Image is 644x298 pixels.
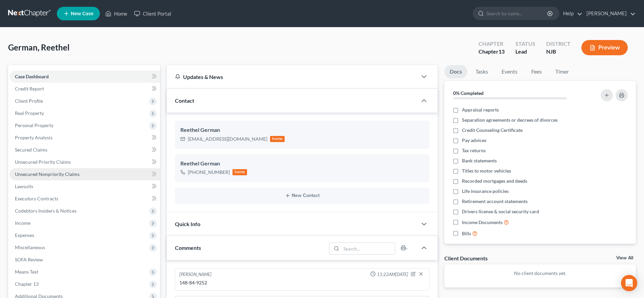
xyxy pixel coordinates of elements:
span: Comments [175,244,201,251]
a: Secured Claims [9,144,160,156]
span: Personal Property [15,122,53,128]
a: Lawsuits [9,180,160,193]
span: Unsecured Nonpriority Claims [15,171,80,177]
span: Bills [462,230,471,237]
span: New Case [71,11,93,16]
span: SOFA Review [15,257,43,262]
p: No client documents yet. [450,270,630,277]
div: Reethel German [180,126,424,134]
a: Events [496,65,523,78]
span: Chapter 13 [15,281,39,287]
span: Recorded mortgages and deeds [462,178,527,184]
span: Separation agreements or decrees of divorces [462,117,558,123]
a: Help [560,7,582,20]
span: Appraisal reports [462,106,499,113]
a: Timer [550,65,574,78]
span: Contact [175,97,194,104]
a: View All [616,256,633,260]
div: Status [515,40,535,48]
span: Expenses [15,232,34,238]
strong: 0% Completed [453,90,484,96]
a: Client Portal [131,7,175,20]
div: District [546,40,571,48]
div: [EMAIL_ADDRESS][DOMAIN_NAME] [188,136,267,142]
a: Unsecured Priority Claims [9,156,160,168]
span: 13 [498,48,505,55]
span: Executory Contracts [15,196,58,201]
a: [PERSON_NAME] [583,7,636,20]
span: Retirement account statements [462,198,528,205]
button: New Contact [180,193,424,198]
div: Open Intercom Messenger [621,275,637,291]
input: Search... [341,243,395,254]
span: Bank statements [462,157,497,164]
a: Executory Contracts [9,193,160,205]
span: Titles to motor vehicles [462,167,511,174]
span: Credit Report [15,86,44,92]
a: Credit Report [9,83,160,95]
div: Lead [515,48,535,56]
span: Client Profile [15,98,43,104]
span: Tax returns [462,147,486,154]
div: Reethel German [180,160,424,168]
span: Means Test [15,269,38,275]
span: Unsecured Priority Claims [15,159,71,165]
a: Fees [526,65,547,78]
div: [PERSON_NAME] [179,271,212,278]
span: Real Property [15,110,44,116]
span: Case Dashboard [15,74,49,79]
div: home [270,136,285,142]
span: Credit Counseling Certificate [462,127,523,134]
a: SOFA Review [9,254,160,266]
div: Chapter [479,40,505,48]
span: Drivers license & social security card [462,208,539,215]
span: Codebtors Insiders & Notices [15,208,76,214]
div: home [232,169,247,175]
div: [PHONE_NUMBER] [188,169,230,176]
span: Income [15,220,30,226]
div: Chapter [479,48,505,56]
div: 148-84-9252 [179,279,425,286]
a: Case Dashboard [9,71,160,83]
span: Quick Info [175,221,200,227]
div: Updates & News [175,73,409,80]
input: Search by name... [486,7,548,20]
span: Miscellaneous [15,244,45,250]
span: Lawsuits [15,183,33,189]
div: Client Documents [444,255,488,262]
span: Secured Claims [15,147,47,153]
a: Unsecured Nonpriority Claims [9,168,160,180]
span: 11:22AM[DATE] [377,271,408,278]
button: Preview [581,40,628,55]
span: Pay advices [462,137,486,144]
span: Life insurance policies [462,188,509,195]
div: NJB [546,48,571,56]
a: Tasks [470,65,493,78]
a: Property Analysis [9,132,160,144]
span: Property Analysis [15,135,52,140]
a: Home [102,7,131,20]
span: Income Documents [462,219,503,226]
a: Docs [444,65,467,78]
span: German, Reethel [8,42,70,52]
